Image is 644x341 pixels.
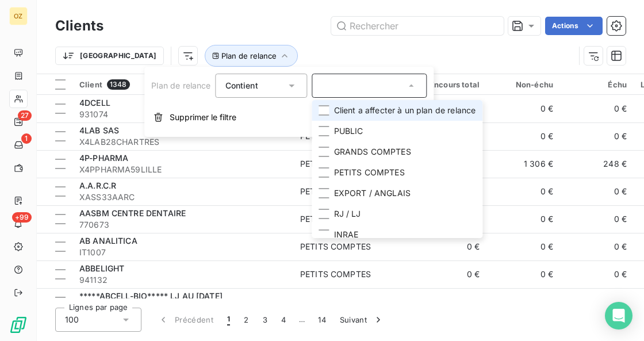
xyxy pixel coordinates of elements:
div: PETITS COMPTES [300,158,371,170]
span: A.A.R.C.R [79,181,116,190]
span: Plan de relance [221,51,277,60]
button: 2 [237,308,255,332]
span: +99 [12,212,32,223]
div: PETITS COMPTES [300,186,371,197]
td: 248 € [560,150,634,178]
img: Logo LeanPay [9,316,28,334]
div: PETITS COMPTES [300,269,371,280]
span: 4LAB SAS [79,125,119,135]
span: Supprimer le filtre [170,112,236,123]
span: Plan de relance [151,81,210,90]
td: 0 € [486,95,560,122]
button: Précédent [151,308,220,332]
td: 0 € [413,233,486,260]
span: 1 [21,133,32,144]
button: 3 [256,308,274,332]
td: 0 € [560,95,634,122]
span: PETITS COMPTES [334,167,405,178]
td: 0 € [560,178,634,205]
span: 931074 [79,109,286,120]
a: 1 [9,136,27,154]
div: Échu [567,80,627,89]
span: 770673 [79,219,286,231]
td: 1 306 € [486,150,560,178]
span: 100 [65,314,79,325]
span: Client [79,80,102,89]
span: … [293,311,311,329]
span: 4DCELL [79,98,110,108]
span: 4P-PHARMA [79,153,128,163]
span: INRAE [334,229,359,240]
td: 0 € [560,205,634,233]
div: Encours total [420,80,480,89]
h3: Clients [55,16,103,36]
span: Client a affecter à un plan de relance [334,105,476,116]
span: 27 [18,110,32,121]
button: Plan de relance [205,45,298,67]
td: 0 € [486,178,560,205]
td: 0 € [413,288,486,316]
td: 0 € [413,95,486,122]
div: PETITS COMPTES [300,296,371,308]
span: GRANDS COMPTES [334,146,411,158]
span: IT1007 [79,247,286,258]
td: 0 € [486,205,560,233]
div: PETITS COMPTES [300,241,371,252]
button: Suivant [333,308,391,332]
span: AASBM CENTRE DENTAIRE [79,208,186,218]
button: Actions [545,17,603,35]
span: X4LAB28CHARTRES [79,136,286,148]
div: Open Intercom Messenger [605,302,632,329]
button: [GEOGRAPHIC_DATA] [55,47,164,65]
td: 0 € [413,260,486,288]
span: 1 [227,314,230,325]
td: 0 € [560,122,634,150]
td: 0 € [486,288,560,316]
button: 4 [274,308,293,332]
div: PETITS COMPTES [300,213,371,225]
span: X4PPHARMA59LILLE [79,164,286,175]
td: 0 € [486,260,560,288]
td: 0 € [486,233,560,260]
span: ABBELIGHT [79,263,124,273]
td: 0 € [486,122,560,150]
button: 14 [311,308,333,332]
span: AB ANALITICA [79,236,137,246]
span: XASS33AARC [79,191,286,203]
span: EXPORT / ANGLAIS [334,187,411,199]
button: Supprimer le filtre [144,105,434,130]
span: PUBLIC [334,125,363,137]
span: RJ / LJ [334,208,361,220]
span: 941132 [79,274,286,286]
td: 0 € [560,233,634,260]
td: 0 € [560,260,634,288]
span: Contient [225,81,258,90]
span: 1348 [107,79,130,90]
div: OZ [9,7,28,25]
input: Rechercher [331,17,504,35]
button: 1 [220,308,237,332]
td: 0 € [560,288,634,316]
div: Non-échu [493,80,553,89]
a: 27 [9,113,27,131]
